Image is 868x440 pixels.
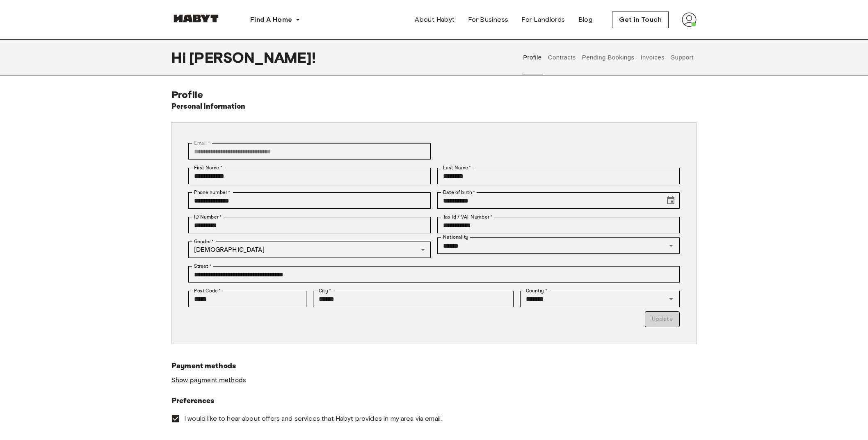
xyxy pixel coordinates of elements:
[515,11,571,28] a: For Landlords
[443,213,492,221] label: Tax Id / VAT Number
[188,143,431,160] div: You can't change your email address at the moment. Please reach out to customer support in case y...
[520,39,697,75] div: user profile tabs
[171,376,246,385] a: Show payment methods
[194,262,211,270] label: Street
[526,287,547,294] label: Country
[194,189,231,196] label: Phone number
[189,49,316,66] span: [PERSON_NAME] !
[194,238,214,245] label: Gender
[171,89,203,100] span: Profile
[662,192,679,209] button: Choose date, selected date is Feb 27, 1987
[184,414,442,423] span: I would like to hear about offers and services that Habyt provides in my area via email.
[415,15,455,25] span: About Habyt
[547,39,577,75] button: Contracts
[250,15,292,25] span: Find A Home
[619,15,662,25] span: Get in Touch
[682,12,697,27] img: avatar
[194,139,210,147] label: Email
[194,164,222,171] label: First Name
[171,14,221,23] img: Habyt
[612,11,669,28] button: Get in Touch
[468,15,509,25] span: For Business
[194,287,221,294] label: Post Code
[408,11,461,28] a: About Habyt
[669,39,694,75] button: Support
[443,189,475,196] label: Date of birth
[640,39,665,75] button: Invoices
[443,234,468,241] label: Nationality
[443,164,471,171] label: Last Name
[522,39,543,75] button: Profile
[665,240,677,251] button: Open
[319,287,331,294] label: City
[578,15,593,25] span: Blog
[572,11,599,28] a: Blog
[194,213,222,221] label: ID Number
[521,15,565,25] span: For Landlords
[171,395,697,407] h6: Preferences
[461,11,515,28] a: For Business
[171,49,189,66] span: Hi
[188,242,431,258] div: [DEMOGRAPHIC_DATA]
[665,293,677,305] button: Open
[244,11,307,28] button: Find A Home
[581,39,635,75] button: Pending Bookings
[171,360,697,372] h6: Payment methods
[171,101,246,112] h6: Personal Information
